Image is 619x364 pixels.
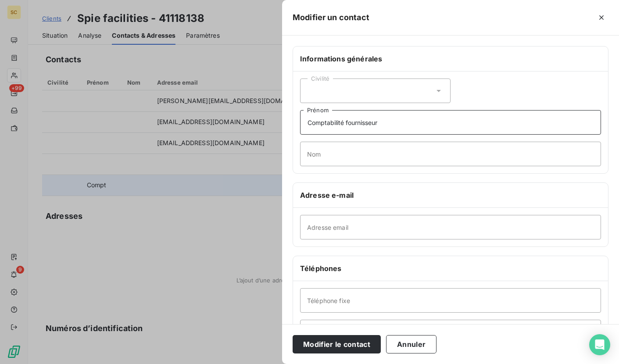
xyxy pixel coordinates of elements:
[386,335,437,353] button: Annuler
[300,288,601,313] input: placeholder
[300,190,601,200] h6: Adresse e-mail
[300,110,601,135] input: placeholder
[589,334,610,355] div: Open Intercom Messenger
[300,320,601,344] input: placeholder
[300,263,601,274] h6: Téléphones
[300,215,601,239] input: placeholder
[300,142,601,166] input: placeholder
[293,335,381,353] button: Modifier le contact
[300,54,601,64] h6: Informations générales
[293,11,369,24] h5: Modifier un contact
